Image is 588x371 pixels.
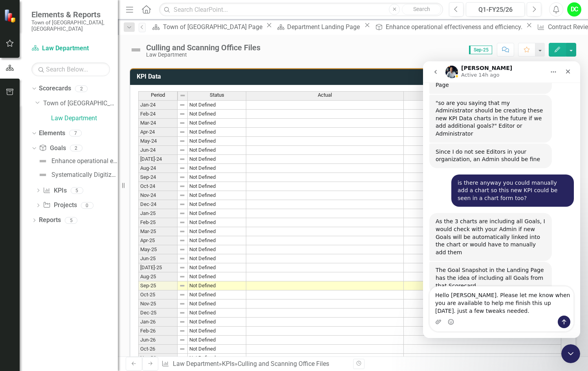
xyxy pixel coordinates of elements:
td: Oct-24 [138,182,178,191]
img: 8DAGhfEEPCf229AAAAAElFTkSuQmCC [179,165,185,171]
td: Oct-25 [138,290,178,299]
img: 8DAGhfEEPCf229AAAAAElFTkSuQmCC [179,201,185,208]
button: Q1-FY25/26 [466,2,525,17]
img: 8DAGhfEEPCf229AAAAAElFTkSuQmCC [179,264,185,271]
input: Search Below... [31,62,110,76]
a: Town of [GEOGRAPHIC_DATA] Page [150,22,264,32]
img: 8DAGhfEEPCf229AAAAAElFTkSuQmCC [179,102,185,108]
td: Not Defined [188,345,246,354]
div: » » [161,360,347,369]
a: Elements [39,129,65,138]
div: 7 [69,130,82,137]
span: Actual [318,92,332,98]
div: 5 [65,217,77,224]
div: 2 [70,145,82,151]
span: Period [151,92,165,98]
div: Department Landing Page [287,22,362,32]
div: DC [567,2,581,17]
img: 8DAGhfEEPCf229AAAAAElFTkSuQmCC [179,210,185,217]
td: Nov-25 [138,299,178,309]
td: Not Defined [188,290,246,299]
a: Law Department [173,360,219,367]
td: Not Defined [188,254,246,263]
div: Culling and Scanning Office Files [238,360,329,367]
td: Not Defined [188,137,246,146]
div: Systematically Digitize All Office Files [51,171,118,178]
img: 8DAGhfEEPCf229AAAAAElFTkSuQmCC [179,328,185,334]
img: 8DAGhfEEPCf229AAAAAElFTkSuQmCC [179,246,185,253]
a: Town of [GEOGRAPHIC_DATA] [43,99,118,108]
img: 8DAGhfEEPCf229AAAAAElFTkSuQmCC [179,228,185,235]
td: Not Defined [188,272,246,281]
a: Reports [39,216,61,225]
td: Not Defined [188,336,246,345]
img: 8DAGhfEEPCf229AAAAAElFTkSuQmCC [179,337,185,343]
td: Not Defined [188,354,246,363]
a: Scorecards [39,84,71,93]
td: Not Defined [188,200,246,209]
td: [DATE]-24 [138,155,178,164]
td: Not Defined [188,173,246,182]
td: Feb-26 [138,327,178,336]
img: 8DAGhfEEPCf229AAAAAElFTkSuQmCC [179,183,185,189]
div: 0 [81,202,93,209]
td: Not Defined [188,182,246,191]
img: Not Defined [38,156,48,166]
a: Projects [43,201,77,210]
a: Law Department [51,114,118,123]
img: 8DAGhfEEPCf229AAAAAElFTkSuQmCC [179,292,185,298]
td: Not Defined [188,128,246,137]
td: Not Defined [188,281,246,290]
img: 8DAGhfEEPCf229AAAAAElFTkSuQmCC [179,310,185,316]
img: 8DAGhfEEPCf229AAAAAElFTkSuQmCC [179,219,185,226]
td: Oct-26 [138,345,178,354]
td: Not Defined [188,191,246,200]
a: Goals [39,144,66,153]
td: Not Defined [188,318,246,327]
div: 2 [75,85,88,92]
div: Enhance operational effectiveness and efficiency. [386,22,524,32]
span: Search [413,6,430,12]
td: Not Defined [188,209,246,218]
div: 5 [71,187,83,194]
span: Sep-25 [469,46,492,54]
img: 8DAGhfEEPCf229AAAAAElFTkSuQmCC [179,274,185,280]
a: Law Department [31,44,110,53]
a: Enhance operational effectiveness and efficiency. [36,155,118,167]
td: Not Defined [188,227,246,236]
h3: KPI Data [137,73,572,80]
td: Jun-26 [138,336,178,345]
td: Jan-24 [138,100,178,110]
div: Town of [GEOGRAPHIC_DATA] Page [163,22,264,32]
td: May-25 [138,245,178,254]
img: 8DAGhfEEPCf229AAAAAElFTkSuQmCC [179,129,185,135]
td: Not Defined [188,245,246,254]
td: Feb-24 [138,110,178,119]
img: 8DAGhfEEPCf229AAAAAElFTkSuQmCC [179,346,185,352]
div: Enhance operational effectiveness and efficiency. [51,158,118,165]
td: Nov-24 [138,191,178,200]
td: Aug-25 [138,272,178,281]
td: Not Defined [188,236,246,245]
a: Systematically Digitize All Office Files [36,169,118,181]
td: Not Defined [188,263,246,272]
div: Culling and Scanning Office Files [146,43,260,52]
img: 8DAGhfEEPCf229AAAAAElFTkSuQmCC [179,283,185,289]
td: Mar-25 [138,227,178,236]
img: 8DAGhfEEPCf229AAAAAElFTkSuQmCC [180,92,186,99]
